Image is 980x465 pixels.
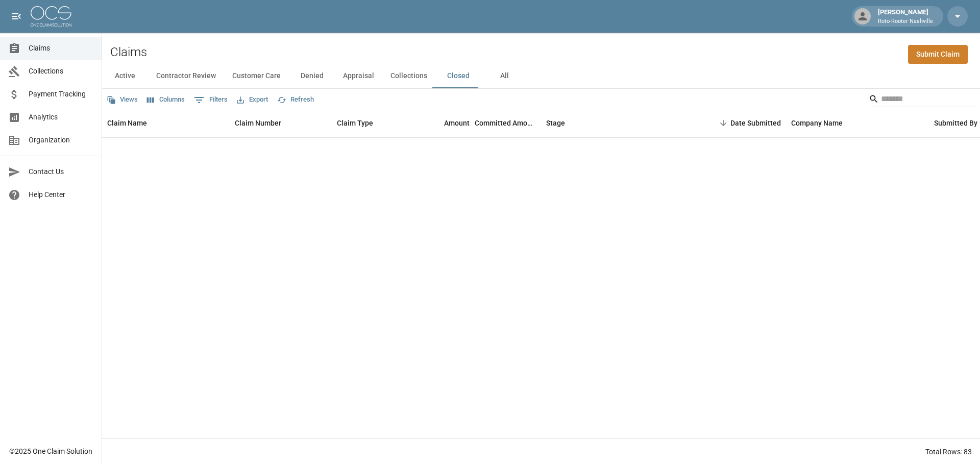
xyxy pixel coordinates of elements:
button: Active [102,64,148,88]
div: Date Submitted [730,109,781,137]
span: Payment Tracking [29,89,93,100]
span: Analytics [29,112,93,123]
div: Company Name [791,109,843,137]
img: ocs-logo-white-transparent.png [31,6,71,27]
span: Claims [29,43,93,54]
div: Total Rows: 83 [925,447,972,457]
div: Search [869,91,978,109]
div: Amount [444,109,470,137]
button: Export [234,92,271,108]
div: dynamic tabs [102,64,980,88]
span: Collections [29,66,93,77]
div: Committed Amount [475,109,541,137]
button: Collections [382,64,435,88]
button: Appraisal [335,64,382,88]
div: Date Submitted [694,109,786,137]
div: Stage [541,109,694,137]
div: Claim Name [102,109,230,137]
a: Submit Claim [908,45,968,64]
h2: Claims [110,45,147,60]
span: Contact Us [29,166,93,177]
div: © 2025 One Claim Solution [9,446,92,456]
div: Claim Type [332,109,408,137]
button: Select columns [144,92,187,108]
button: Denied [289,64,335,88]
div: Company Name [786,109,929,137]
p: Roto-Rooter Nashville [878,17,933,26]
div: Claim Number [235,109,281,137]
div: Submitted By [934,109,977,137]
div: Claim Name [107,109,147,137]
div: [PERSON_NAME] [874,7,937,26]
span: Organization [29,135,93,145]
button: Show filters [191,92,230,108]
button: Closed [435,64,481,88]
button: Contractor Review [148,64,224,88]
div: Claim Type [337,109,373,137]
div: Committed Amount [475,109,536,137]
button: open drawer [6,6,27,27]
div: Claim Number [230,109,332,137]
button: Refresh [275,92,316,108]
div: Stage [546,109,565,137]
div: Amount [408,109,475,137]
button: Customer Care [224,64,289,88]
button: Sort [716,116,730,130]
button: Views [104,92,140,108]
button: All [481,64,527,88]
span: Help Center [29,189,93,200]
